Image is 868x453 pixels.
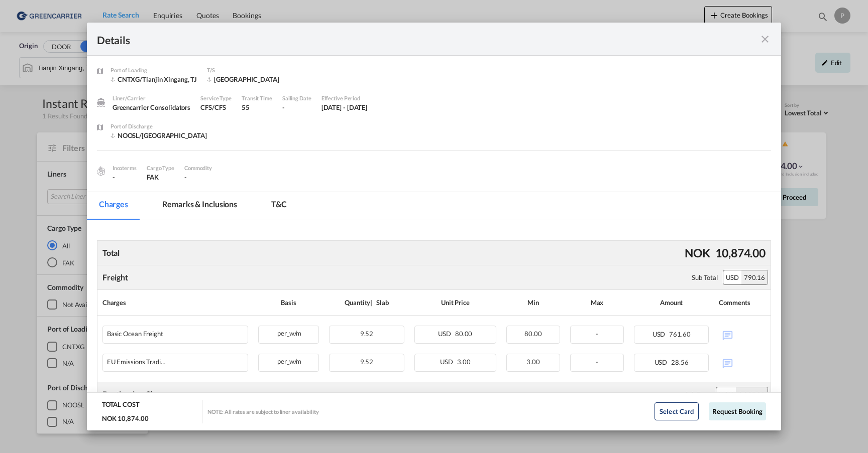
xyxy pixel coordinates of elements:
[259,354,318,367] div: per_w/m
[97,33,704,45] div: Details
[685,390,711,399] div: Sub Total
[713,242,768,263] div: 10,874.00
[524,330,542,338] span: 80.00
[147,164,174,173] div: Cargo Type
[723,270,741,284] div: USD
[107,330,163,338] div: Basic Ocean Freight
[709,402,766,420] button: Request Booking
[207,75,287,84] div: Hong Kong
[282,103,311,112] div: -
[440,358,456,366] span: USD
[258,295,319,310] div: Basis
[329,295,404,310] div: Quantity | Slab
[87,23,781,430] md-dialog: Port of Loading ...
[655,358,670,366] span: USD
[107,358,167,366] div: EU Emissions Trading System
[184,173,187,181] span: -
[570,295,624,310] div: Max
[438,330,454,338] span: USD
[716,387,736,401] div: NOK
[634,295,709,310] div: Amount
[719,354,766,371] div: No Comments Available
[102,295,248,310] div: Charges
[111,66,197,75] div: Port of Loading
[113,103,190,112] div: Greencarrier Consolidators
[360,358,374,366] span: 9.52
[506,295,560,310] div: Min
[259,326,318,339] div: per_w/m
[100,245,123,261] div: Total
[653,330,668,338] span: USD
[200,94,232,103] div: Service Type
[671,358,689,366] span: 28.56
[102,414,149,423] div: NOK 10,874.00
[87,192,309,220] md-pagination-wrapper: Use the left and right arrow keys to navigate between tabs
[526,358,540,366] span: 3.00
[207,66,287,75] div: T/S
[719,326,766,343] div: No Comments Available
[596,358,598,366] span: -
[655,402,699,420] button: Select Card
[457,358,471,366] span: 3.00
[669,330,690,338] span: 761.60
[147,173,174,182] div: FAK
[111,75,197,84] div: CNTXG/Tianjin Xingang, TJ
[714,290,771,316] th: Comments
[207,408,319,415] div: NOTE: All rates are subject to liner availability
[111,122,207,131] div: Port of Discharge
[741,270,768,284] div: 790.16
[242,94,272,103] div: Transit Time
[95,166,106,177] img: cargo.png
[102,389,174,400] div: Destination Charges
[102,272,128,283] div: Freight
[113,164,137,173] div: Incoterms
[682,242,713,263] div: NOK
[321,94,368,103] div: Effective Period
[113,94,190,103] div: Liner/Carrier
[692,273,718,282] div: Sub Total
[736,387,768,401] div: 2,897.80
[259,192,299,220] md-tab-item: T&C
[102,400,140,414] div: TOTAL COST
[360,330,374,338] span: 9.52
[759,33,771,45] md-icon: icon-close fg-AAA8AD m-0 cursor
[455,330,473,338] span: 80.00
[111,131,207,140] div: NOOSL/Oslo
[596,330,598,338] span: -
[282,94,311,103] div: Sailing Date
[200,103,226,111] span: CFS/CFS
[414,295,496,310] div: Unit Price
[150,192,249,220] md-tab-item: Remarks & Inclusions
[87,192,140,220] md-tab-item: Charges
[242,103,272,112] div: 55
[184,164,212,173] div: Commodity
[321,103,368,112] div: 20 Aug 2025 - 14 Sep 2025
[113,173,137,182] div: -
